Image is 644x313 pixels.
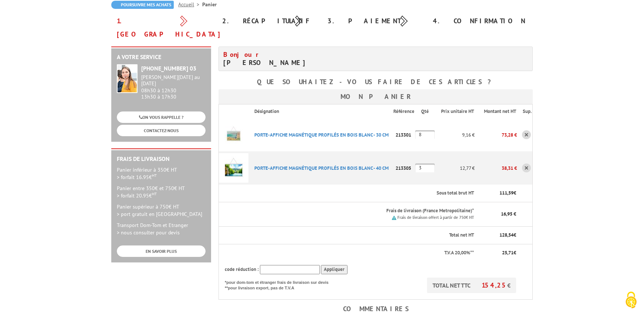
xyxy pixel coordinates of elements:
[481,232,516,239] p: €
[152,191,157,196] sup: HT
[223,50,262,59] span: Bonjour
[482,281,507,289] span: 154,25
[441,108,474,115] p: Prix unitaire HT
[481,108,516,115] p: Montant net HT
[254,207,474,214] p: Frais de livraison (France Metropolitaine)*
[517,104,533,118] th: Sup.
[117,185,206,199] p: Panier entre 350€ et 750€ HT
[217,14,322,28] div: 2. Récapitulatif
[393,108,414,115] p: Référence
[111,1,174,9] a: Poursuivre mes achats
[481,250,516,257] p: €
[117,156,206,162] h2: Frais de Livraison
[397,215,474,220] small: Frais de livraison offert à partir de 750€ HT
[117,174,157,180] span: > forfait 16.95€
[141,74,206,100] div: 08h30 à 12h30 13h30 à 17h30
[499,232,513,238] span: 128,54
[218,89,533,104] h3: Mon panier
[117,111,206,123] a: ON VOUS RAPPELLE ?
[257,78,495,86] b: Que souhaitez-vous faire de ces articles ?
[111,14,217,41] div: 1. [GEOGRAPHIC_DATA]
[117,221,206,236] p: Transport Dom-Tom et Etranger
[427,14,533,28] div: 4. Confirmation
[117,192,157,199] span: > forfait 20.95€
[117,54,206,61] h2: A votre service
[202,1,217,8] li: Panier
[622,291,640,309] img: Cookies (fenêtre modale)
[502,250,513,256] span: 25,71
[248,104,393,118] th: Désignation
[481,190,516,197] p: €
[117,64,138,93] img: widget-service.jpg
[141,65,196,72] strong: [PHONE_NUMBER] 03
[254,165,389,171] a: PORTE-AFFICHE MAGNéTIQUE PROFILéS EN BOIS BLANC - 40 CM
[322,14,427,28] div: 3. Paiement
[254,132,389,138] a: PORTE-AFFICHE MAGNéTIQUE PROFILéS EN BOIS BLANC - 30 CM
[219,120,248,149] img: PORTE-AFFICHE MAGNéTIQUE PROFILéS EN BOIS BLANC - 30 CM
[393,128,415,141] p: 213301
[415,104,435,118] th: Qté
[435,162,475,175] p: 12,77 €
[618,288,644,313] button: Cookies (fenêtre modale)
[435,128,475,141] p: 9,16 €
[117,125,206,136] a: CONTACTEZ-NOUS
[117,211,202,217] span: > port gratuit en [GEOGRAPHIC_DATA]
[225,266,259,272] span: code réduction :
[321,265,348,274] input: Appliquer
[141,74,206,87] div: [PERSON_NAME][DATE] au [DATE]
[219,153,248,183] img: PORTE-AFFICHE MAGNéTIQUE PROFILéS EN BOIS BLANC - 40 CM
[223,51,370,67] h4: [PERSON_NAME]
[501,211,516,217] span: 16,95 €
[225,278,336,291] p: *pour dom-tom et étranger frais de livraison sur devis **pour livraison export, pas de T.V.A
[152,173,157,178] sup: HT
[427,278,516,293] p: TOTAL NET TTC €
[393,162,415,175] p: 213305
[475,162,517,175] p: 38,31 €
[117,203,206,218] p: Panier supérieur à 750€ HT
[392,216,396,220] img: picto.png
[117,166,206,181] p: Panier inférieur à 350€ HT
[117,229,180,236] span: > nous consulter pour devis
[248,185,475,202] th: Sous total brut HT
[178,1,202,8] a: Accueil
[225,232,474,239] p: Total net HT
[225,250,474,257] p: T.V.A 20,00%**
[117,245,206,257] a: EN SAVOIR PLUS
[475,128,517,141] p: 73,28 €
[499,190,513,196] span: 111,59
